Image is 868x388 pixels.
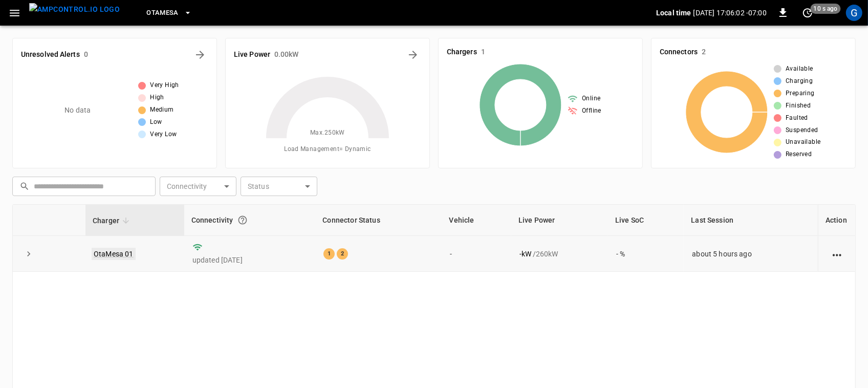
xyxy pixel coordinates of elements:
[192,255,308,265] p: updated [DATE]
[582,106,601,116] span: Offline
[608,205,684,236] th: Live SoC
[146,7,179,19] span: OtaMesa
[29,3,120,16] img: ampcontrol.io logo
[191,211,309,229] div: Connectivity
[702,47,706,58] h6: 2
[405,47,421,63] button: Energy Overview
[64,105,91,116] p: No data
[582,94,600,104] span: Online
[337,248,348,260] div: 2
[656,8,691,18] p: Local time
[786,89,815,99] span: Preparing
[811,4,841,14] span: 10 s ago
[150,80,179,91] span: Very High
[693,8,767,18] p: [DATE] 17:06:02 -07:00
[150,117,162,127] span: Low
[846,5,862,21] div: profile-icon
[323,248,335,260] div: 1
[519,249,531,259] p: - kW
[315,205,442,236] th: Connector Status
[786,137,820,147] span: Unavailable
[799,5,816,21] button: set refresh interval
[234,49,270,60] h6: Live Power
[608,236,684,272] td: - %
[684,236,818,272] td: about 5 hours ago
[150,105,173,115] span: Medium
[21,49,80,60] h6: Unresolved Alerts
[818,205,855,236] th: Action
[684,205,818,236] th: Last Session
[92,248,136,260] a: OtaMesa 01
[21,246,36,262] button: expand row
[831,249,843,259] div: action cell options
[233,211,252,229] button: Connection between the charger and our software.
[142,3,196,23] button: OtaMesa
[786,76,813,87] span: Charging
[519,249,600,259] div: / 260 kW
[84,49,88,60] h6: 0
[274,49,299,60] h6: 0.00 kW
[442,236,512,272] td: -
[786,125,818,136] span: Suspended
[150,130,177,140] span: Very Low
[660,47,698,58] h6: Connectors
[786,113,808,123] span: Faulted
[786,149,812,160] span: Reserved
[442,205,512,236] th: Vehicle
[511,205,608,236] th: Live Power
[284,144,371,155] span: Load Management = Dynamic
[192,47,208,63] button: All Alerts
[481,47,485,58] h6: 1
[310,128,345,138] span: Max. 250 kW
[93,214,133,227] span: Charger
[150,93,164,103] span: High
[786,64,813,74] span: Available
[447,47,477,58] h6: Chargers
[786,101,811,111] span: Finished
